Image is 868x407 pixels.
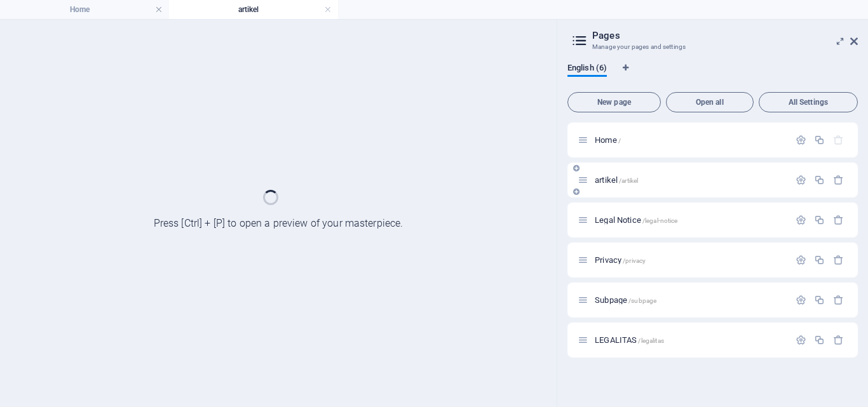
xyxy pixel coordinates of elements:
[595,335,664,345] span: Click to open page
[814,215,825,225] div: Duplicate
[833,175,844,185] div: Remove
[833,335,844,345] div: Remove
[591,216,789,224] div: Legal Notice/legal-notice
[833,255,844,265] div: Remove
[595,135,621,145] span: Click to open page
[814,255,825,265] div: Duplicate
[628,297,656,304] span: /subpage
[595,175,638,185] span: artikel
[666,92,754,112] button: Open all
[595,255,646,265] span: Click to open page
[595,295,656,305] span: Click to open page
[796,135,806,145] div: Settings
[567,63,858,87] div: Language Tabs
[592,30,858,41] h2: Pages
[595,215,677,225] span: Click to open page
[796,175,806,185] div: Settings
[833,135,844,145] div: The startpage cannot be deleted
[814,175,825,185] div: Duplicate
[591,336,789,344] div: LEGALITAS/legalitas
[567,60,607,78] span: English (6)
[833,215,844,225] div: Remove
[591,256,789,264] div: Privacy/privacy
[567,92,661,112] button: New page
[618,137,621,144] span: /
[591,296,789,304] div: Subpage/subpage
[619,177,638,184] span: /artikel
[591,176,789,184] div: artikel/artikel
[591,136,789,144] div: Home/
[764,98,852,106] span: All Settings
[623,257,646,264] span: /privacy
[833,295,844,305] div: Remove
[592,41,832,53] h3: Manage your pages and settings
[796,255,806,265] div: Settings
[814,335,825,345] div: Duplicate
[169,3,338,17] h4: artikel
[796,335,806,345] div: Settings
[642,217,678,224] span: /legal-notice
[796,295,806,305] div: Settings
[796,215,806,225] div: Settings
[573,98,655,106] span: New page
[814,295,825,305] div: Duplicate
[672,98,748,106] span: Open all
[638,337,663,344] span: /legalitas
[759,92,858,112] button: All Settings
[814,135,825,145] div: Duplicate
